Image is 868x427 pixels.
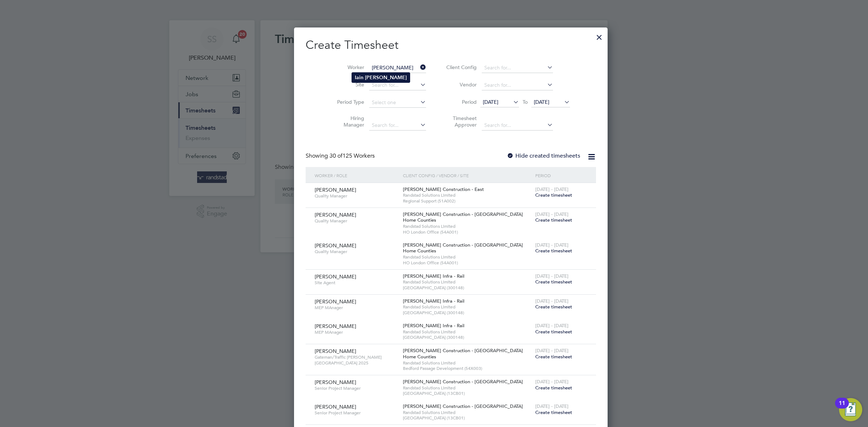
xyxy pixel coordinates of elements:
span: Randstad Solutions Limited [403,385,532,391]
span: Randstad Solutions Limited [403,254,532,260]
span: Create timesheet [535,354,572,360]
input: Search for... [369,120,426,131]
span: Randstad Solutions Limited [403,410,532,415]
span: [DATE] - [DATE] [535,186,569,192]
span: [PERSON_NAME] [315,187,356,193]
span: Randstad Solutions Limited [403,192,532,198]
span: [PERSON_NAME] Infra - Rail [403,298,464,304]
span: [GEOGRAPHIC_DATA] (300148) [403,334,532,340]
label: Vendor [444,81,477,88]
span: Randstad Solutions Limited [403,223,532,229]
span: [GEOGRAPHIC_DATA] (13CB01) [403,415,532,421]
span: [DATE] - [DATE] [535,273,569,279]
span: Randstad Solutions Limited [403,360,532,366]
input: Select one [369,98,426,108]
span: [DATE] [534,99,549,105]
span: [PERSON_NAME] Construction - [GEOGRAPHIC_DATA] Home Counties [403,347,523,360]
span: [DATE] - [DATE] [535,298,569,304]
div: Showing [306,152,376,160]
span: Quality Manager [315,249,397,255]
span: [DATE] - [DATE] [535,379,569,385]
span: HO London Office (54A001) [403,229,532,235]
span: [PERSON_NAME] [315,212,356,218]
span: Senior Project Manager [315,385,397,391]
span: Quality Manager [315,193,397,199]
span: [DATE] [483,99,498,105]
span: To [520,97,530,107]
div: Period [533,167,589,184]
input: Search for... [369,80,426,90]
span: Create timesheet [535,329,572,335]
b: Iain [355,74,363,81]
span: [DATE] - [DATE] [535,347,569,354]
span: Create timesheet [535,304,572,310]
input: Search for... [482,120,553,131]
span: Gateman/Traffic [PERSON_NAME] [GEOGRAPHIC_DATA] 2025 [315,354,397,366]
span: [GEOGRAPHIC_DATA] (300148) [403,285,532,291]
span: [GEOGRAPHIC_DATA] (300148) [403,310,532,316]
span: [DATE] - [DATE] [535,323,569,329]
span: [PERSON_NAME] Construction - East [403,186,484,192]
span: [PERSON_NAME] [315,403,356,410]
span: [PERSON_NAME] Construction - [GEOGRAPHIC_DATA] [403,403,523,409]
span: Site Agent [315,280,397,286]
span: Randstad Solutions Limited [403,304,532,310]
span: 30 of [329,152,342,159]
span: [PERSON_NAME] [315,323,356,329]
span: [GEOGRAPHIC_DATA] (13CB01) [403,390,532,396]
span: Senior Project Manager [315,410,397,416]
span: Randstad Solutions Limited [403,329,532,335]
b: [PERSON_NAME] [365,74,407,81]
span: Create timesheet [535,248,572,254]
label: Period Type [332,99,364,105]
input: Search for... [482,80,553,90]
span: [PERSON_NAME] [315,242,356,249]
input: Search for... [482,63,553,73]
button: Open Resource Center, 11 new notifications [839,398,862,421]
span: Bedford Passage Development (54X003) [403,366,532,371]
label: Hiring Manager [332,115,364,128]
label: Worker [332,64,364,71]
span: Regional Support (51A002) [403,198,532,204]
span: MEP MAnager [315,329,397,335]
span: MEP MAnager [315,305,397,311]
span: [DATE] - [DATE] [535,403,569,409]
span: [PERSON_NAME] Infra - Rail [403,273,464,279]
span: Create timesheet [535,217,572,223]
span: [PERSON_NAME] Construction - [GEOGRAPHIC_DATA] Home Counties [403,242,523,254]
span: [PERSON_NAME] [315,273,356,280]
span: [PERSON_NAME] Construction - [GEOGRAPHIC_DATA] [403,379,523,385]
div: Worker / Role [313,167,401,184]
span: Randstad Solutions Limited [403,279,532,285]
label: Client Config [444,64,477,71]
span: 125 Workers [329,152,375,159]
div: 11 [839,403,845,413]
span: [PERSON_NAME] [315,379,356,385]
span: [DATE] - [DATE] [535,242,569,248]
h2: Create Timesheet [306,38,596,53]
label: Site [332,81,364,88]
input: Search for... [369,63,426,73]
span: Quality Manager [315,218,397,224]
span: [PERSON_NAME] Infra - Rail [403,323,464,329]
span: Create timesheet [535,409,572,415]
span: [PERSON_NAME] Construction - [GEOGRAPHIC_DATA] Home Counties [403,211,523,223]
span: Create timesheet [535,385,572,391]
span: [DATE] - [DATE] [535,211,569,217]
span: [PERSON_NAME] [315,348,356,354]
label: Period [444,99,477,105]
span: Create timesheet [535,279,572,285]
div: Client Config / Vendor / Site [401,167,533,184]
label: Hide created timesheets [507,152,580,159]
span: [PERSON_NAME] [315,298,356,305]
span: HO London Office (54A001) [403,260,532,266]
label: Timesheet Approver [444,115,477,128]
span: Create timesheet [535,192,572,198]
